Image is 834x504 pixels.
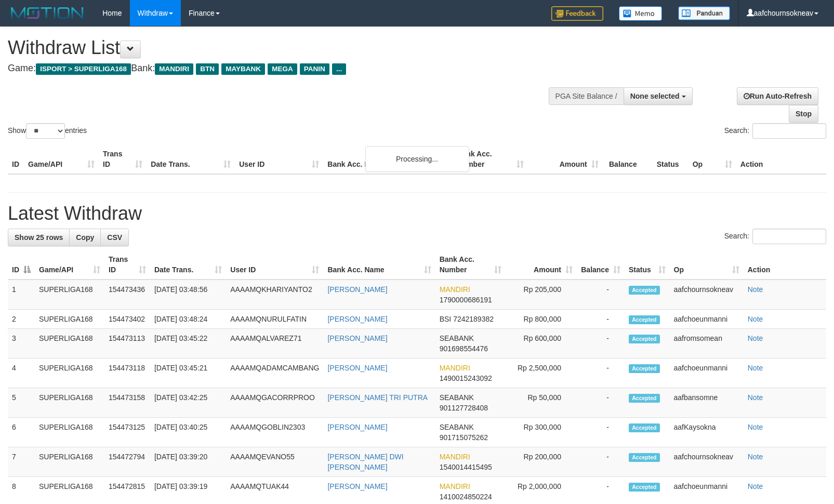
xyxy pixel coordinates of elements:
td: - [577,388,625,418]
span: BTN [196,63,219,75]
span: Copy 1410024850224 to clipboard [440,493,492,501]
th: User ID [235,144,323,174]
td: aafchoeunmanni [670,310,744,329]
label: Search: [724,229,826,244]
span: MANDIRI [440,453,470,461]
a: Show 25 rows [8,229,70,246]
td: SUPERLIGA168 [35,359,104,388]
span: Copy 1490015243092 to clipboard [440,374,492,382]
th: Amount: activate to sort column ascending [506,250,577,280]
td: [DATE] 03:45:22 [150,329,226,359]
td: SUPERLIGA168 [35,418,104,447]
a: [PERSON_NAME] [327,315,387,323]
img: Feedback.jpg [551,6,603,21]
th: Amount [528,144,603,174]
span: Show 25 rows [15,233,63,242]
img: panduan.png [678,6,730,20]
span: SEABANK [440,423,474,431]
th: Trans ID [99,144,147,174]
span: Accepted [629,483,660,492]
span: Copy 901715075262 to clipboard [440,433,488,442]
span: Copy [76,233,94,242]
span: SEABANK [440,334,474,342]
th: Date Trans.: activate to sort column ascending [150,250,226,280]
a: Run Auto-Refresh [737,87,818,105]
td: - [577,310,625,329]
span: Copy 901127728408 to clipboard [440,404,488,412]
td: 7 [8,447,35,477]
span: Copy 7242189382 to clipboard [453,315,494,323]
label: Search: [724,123,826,139]
th: Op: activate to sort column ascending [670,250,744,280]
td: aafchoeunmanni [670,359,744,388]
td: 154473158 [104,388,150,418]
td: aafchournsokneav [670,280,744,310]
span: Accepted [629,453,660,462]
td: 5 [8,388,35,418]
h1: Withdraw List [8,37,546,58]
th: Bank Acc. Number: activate to sort column ascending [435,250,506,280]
th: Status: activate to sort column ascending [625,250,670,280]
td: 154473436 [104,280,150,310]
td: [DATE] 03:39:20 [150,447,226,477]
td: [DATE] 03:42:25 [150,388,226,418]
h1: Latest Withdraw [8,203,826,224]
a: Note [748,482,763,490]
span: Accepted [629,394,660,403]
th: Date Trans. [147,144,235,174]
a: [PERSON_NAME] [327,482,387,490]
input: Search: [752,123,826,139]
td: aafKaysokna [670,418,744,447]
td: Rp 600,000 [506,329,577,359]
td: Rp 800,000 [506,310,577,329]
button: None selected [624,87,693,105]
select: Showentries [26,123,65,139]
span: Accepted [629,315,660,324]
td: [DATE] 03:40:25 [150,418,226,447]
th: Balance: activate to sort column ascending [577,250,625,280]
a: Note [748,315,763,323]
a: Copy [69,229,101,246]
th: Bank Acc. Number [453,144,527,174]
td: [DATE] 03:48:56 [150,280,226,310]
th: Game/API [24,144,99,174]
td: Rp 2,500,000 [506,359,577,388]
span: MANDIRI [155,63,193,75]
a: [PERSON_NAME] DWI [PERSON_NAME] [327,453,403,471]
span: Accepted [629,423,660,432]
span: Accepted [629,364,660,373]
a: Note [748,423,763,431]
th: ID [8,144,24,174]
th: Game/API: activate to sort column ascending [35,250,104,280]
th: Balance [603,144,653,174]
td: - [577,447,625,477]
span: None selected [630,92,680,100]
img: MOTION_logo.png [8,5,87,21]
a: [PERSON_NAME] TRI PUTRA [327,393,428,402]
td: AAAAMQGOBLIN2303 [226,418,323,447]
td: 154472794 [104,447,150,477]
td: AAAAMQGACORRPROO [226,388,323,418]
td: 154473125 [104,418,150,447]
td: 3 [8,329,35,359]
span: MANDIRI [440,285,470,294]
td: 4 [8,359,35,388]
span: ISPORT > SUPERLIGA168 [36,63,131,75]
span: BSI [440,315,452,323]
a: Stop [789,105,818,123]
td: AAAAMQEVANO55 [226,447,323,477]
a: [PERSON_NAME] [327,364,387,372]
a: Note [748,334,763,342]
td: SUPERLIGA168 [35,329,104,359]
th: Status [653,144,689,174]
td: aafchournsokneav [670,447,744,477]
span: MEGA [268,63,297,75]
td: aafromsomean [670,329,744,359]
td: 154473118 [104,359,150,388]
span: Copy 1540014415495 to clipboard [440,463,492,471]
a: Note [748,364,763,372]
span: SEABANK [440,393,474,402]
a: [PERSON_NAME] [327,334,387,342]
span: CSV [107,233,122,242]
a: [PERSON_NAME] [327,423,387,431]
